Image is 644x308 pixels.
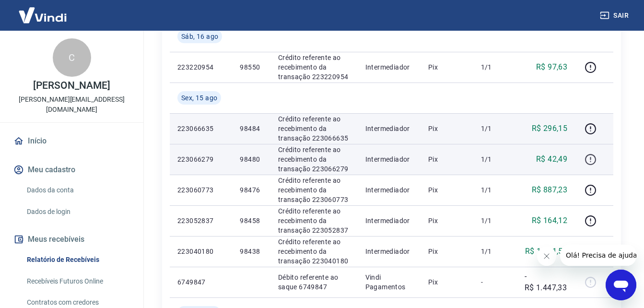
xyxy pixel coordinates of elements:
p: 223066279 [177,154,224,164]
p: 1/1 [481,247,509,256]
span: Olá! Precisa de ajuda? [6,7,81,14]
button: Meus recebíveis [12,229,132,250]
span: Sex, 15 ago [181,93,217,103]
p: Pix [428,154,466,164]
a: Relatório de Recebíveis [23,250,132,270]
p: Intermediador [365,124,413,133]
p: 98476 [240,185,262,195]
p: -R$ 1.447,33 [525,271,567,294]
a: Recebíveis Futuros Online [23,272,132,291]
iframe: Botão para abrir a janela de mensagens [606,270,636,300]
a: Dados de login [23,202,132,222]
div: C [53,38,91,77]
p: Intermediador [365,62,413,72]
p: R$ 42,49 [536,154,567,165]
p: 98458 [240,216,262,225]
p: Pix [428,62,466,72]
p: [PERSON_NAME][EMAIL_ADDRESS][DOMAIN_NAME] [8,95,136,115]
p: Crédito referente ao recebimento da transação 223220954 [278,53,350,82]
p: 98480 [240,154,262,164]
p: Intermediador [365,154,413,164]
p: 223060773 [177,185,224,195]
a: Dados da conta [23,180,132,200]
p: R$ 296,15 [532,123,568,134]
p: 1/1 [481,62,509,72]
p: 223052837 [177,216,224,225]
p: 1/1 [481,154,509,164]
p: 98550 [240,62,262,72]
p: 98438 [240,247,262,256]
p: Crédito referente ao recebimento da transação 223060773 [278,176,350,204]
iframe: Fechar mensagem [537,247,556,266]
p: 223040180 [177,247,224,256]
p: Pix [428,277,466,287]
p: Pix [428,216,466,225]
button: Sair [598,7,632,24]
p: Débito referente ao saque 6749847 [278,272,350,292]
img: Vindi [12,0,74,30]
p: 1/1 [481,216,509,225]
p: Crédito referente ao recebimento da transação 223066635 [278,114,350,143]
p: R$ 1.151,55 [525,246,567,257]
a: Início [12,130,132,152]
p: R$ 164,12 [532,215,568,226]
p: - [481,277,509,287]
p: R$ 887,23 [532,184,568,196]
span: Sáb, 16 ago [181,32,218,41]
p: 98484 [240,124,262,133]
p: Pix [428,124,466,133]
p: Crédito referente ao recebimento da transação 223040180 [278,237,350,266]
p: Crédito referente ao recebimento da transação 223052837 [278,206,350,235]
p: Intermediador [365,216,413,225]
p: Intermediador [365,247,413,256]
p: R$ 97,63 [536,61,567,73]
p: 6749847 [177,277,224,287]
p: Vindi Pagamentos [365,272,413,292]
p: Pix [428,185,466,195]
p: 1/1 [481,124,509,133]
p: 223220954 [177,62,224,72]
button: Meu cadastro [12,159,132,180]
p: Crédito referente ao recebimento da transação 223066279 [278,145,350,174]
p: Intermediador [365,185,413,195]
p: [PERSON_NAME] [33,81,110,91]
iframe: Mensagem da empresa [560,245,636,266]
p: Pix [428,247,466,256]
p: 1/1 [481,185,509,195]
p: 223066635 [177,124,224,133]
